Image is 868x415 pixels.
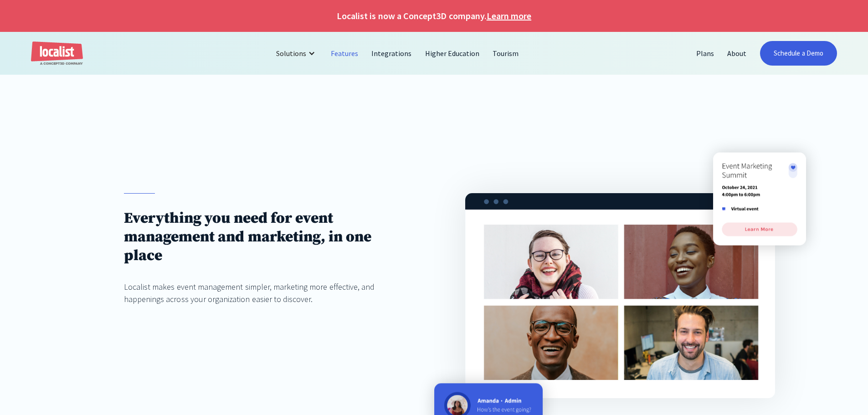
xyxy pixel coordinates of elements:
h1: Everything you need for event management and marketing, in one place [124,209,403,265]
a: Features [324,42,365,64]
a: Learn more [487,9,531,23]
div: Solutions [276,48,306,59]
div: Localist makes event management simpler, marketing more effective, and happenings across your org... [124,281,403,305]
a: Schedule a Demo [760,41,837,66]
a: home [31,41,83,66]
a: Plans [690,42,721,64]
div: Solutions [269,42,324,64]
a: Higher Education [419,42,487,64]
a: Integrations [365,42,418,64]
a: Tourism [486,42,525,64]
a: About [721,42,753,64]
